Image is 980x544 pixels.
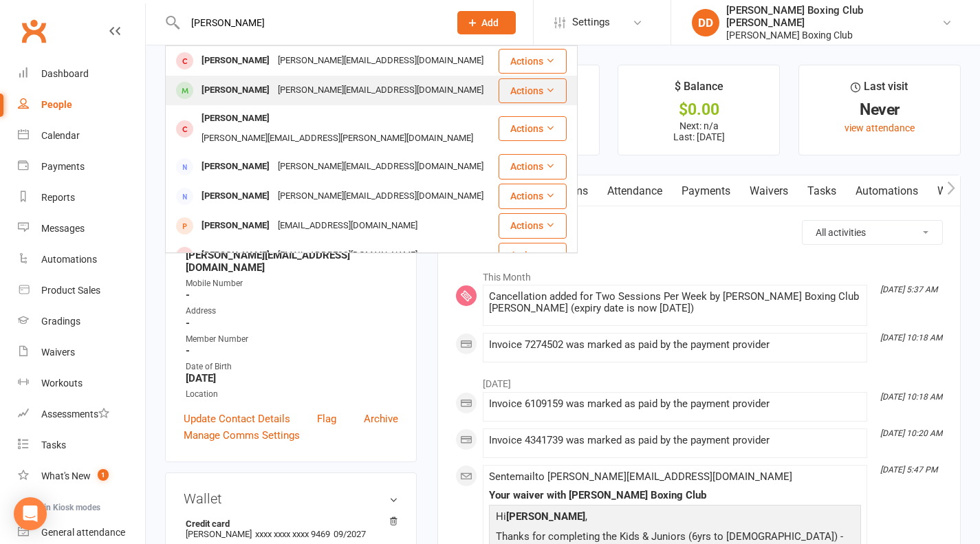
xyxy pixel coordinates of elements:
[489,398,861,410] div: Invoice 6109159 was marked as paid by the payment provider
[255,529,330,539] span: xxxx xxxx xxxx 9469
[489,490,861,501] div: Your waiver with [PERSON_NAME] Boxing Club
[186,317,398,329] strong: -
[364,411,398,427] a: Archive
[41,68,89,79] div: Dashboard
[274,157,488,177] div: [PERSON_NAME][EMAIL_ADDRESS][DOMAIN_NAME]
[197,186,274,206] div: [PERSON_NAME]
[499,49,567,74] button: Actions
[499,213,567,238] button: Actions
[186,519,391,529] strong: Credit card
[18,244,145,275] a: Automations
[274,246,422,265] div: [EMAIL_ADDRESS][DOMAIN_NAME]
[197,51,274,71] div: [PERSON_NAME]
[481,17,499,28] span: Add
[41,254,97,265] div: Automations
[98,469,109,481] span: 1
[812,102,948,117] div: Never
[274,216,422,236] div: [EMAIL_ADDRESS][DOMAIN_NAME]
[186,345,398,357] strong: -
[631,120,767,142] p: Next: n/a Last: [DATE]
[18,58,145,89] a: Dashboard
[492,508,858,528] p: Hi ,
[186,360,398,373] div: Date of Birth
[489,291,861,314] div: Cancellation added for Two Sessions Per Week by [PERSON_NAME] Boxing Club [PERSON_NAME] (expiry d...
[274,51,488,71] div: [PERSON_NAME][EMAIL_ADDRESS][DOMAIN_NAME]
[41,470,91,481] div: What's New
[18,120,145,151] a: Calendar
[880,285,937,294] i: [DATE] 5:37 AM
[499,116,567,141] button: Actions
[18,182,145,213] a: Reports
[631,102,767,117] div: $0.00
[41,130,80,141] div: Calendar
[672,175,740,207] a: Payments
[846,175,928,207] a: Automations
[41,316,80,327] div: Gradings
[184,491,398,506] h3: Wallet
[186,388,398,401] div: Location
[186,249,398,274] strong: [PERSON_NAME][EMAIL_ADDRESS][DOMAIN_NAME]
[41,192,75,203] div: Reports
[798,175,846,207] a: Tasks
[489,339,861,351] div: Invoice 7274502 was marked as paid by the payment provider
[197,109,274,129] div: [PERSON_NAME]
[18,368,145,399] a: Workouts
[598,175,672,207] a: Attendance
[499,78,567,103] button: Actions
[692,9,719,36] div: DD
[18,89,145,120] a: People
[197,157,274,177] div: [PERSON_NAME]
[489,470,792,483] span: Sent email to [PERSON_NAME][EMAIL_ADDRESS][DOMAIN_NAME]
[317,411,336,427] a: Flag
[186,333,398,346] div: Member Number
[181,13,439,32] input: Search...
[41,161,85,172] div: Payments
[184,427,300,444] a: Manage Comms Settings
[186,289,398,301] strong: -
[18,461,145,492] a: What's New1
[499,184,567,208] button: Actions
[41,223,85,234] div: Messages
[499,243,567,268] button: Actions
[18,275,145,306] a: Product Sales
[18,337,145,368] a: Waivers
[880,392,942,402] i: [DATE] 10:18 AM
[186,372,398,384] strong: [DATE]
[18,151,145,182] a: Payments
[184,411,290,427] a: Update Contact Details
[457,11,516,34] button: Add
[197,80,274,100] div: [PERSON_NAME]
[880,333,942,342] i: [DATE] 10:18 AM
[18,399,145,430] a: Assessments
[334,529,366,539] span: 09/2027
[17,14,51,48] a: Clubworx
[41,99,72,110] div: People
[851,78,908,102] div: Last visit
[506,510,585,523] strong: [PERSON_NAME]
[18,306,145,337] a: Gradings
[41,347,75,358] div: Waivers
[18,430,145,461] a: Tasks
[18,213,145,244] a: Messages
[274,186,488,206] div: [PERSON_NAME][EMAIL_ADDRESS][DOMAIN_NAME]
[197,216,274,236] div: [PERSON_NAME]
[675,78,723,102] div: $ Balance
[455,220,943,241] h3: Activity
[197,129,477,149] div: [PERSON_NAME][EMAIL_ADDRESS][PERSON_NAME][DOMAIN_NAME]
[726,4,941,29] div: [PERSON_NAME] Boxing Club [PERSON_NAME]
[489,435,861,446] div: Invoice 4341739 was marked as paid by the payment provider
[845,122,915,133] a: view attendance
[41,439,66,450] div: Tasks
[726,29,941,41] div: [PERSON_NAME] Boxing Club
[499,154,567,179] button: Actions
[455,369,943,391] li: [DATE]
[186,305,398,318] div: Address
[41,285,100,296] div: Product Sales
[41,527,125,538] div: General attendance
[880,465,937,475] i: [DATE] 5:47 PM
[197,246,274,265] div: [PERSON_NAME]
[274,80,488,100] div: [PERSON_NAME][EMAIL_ADDRESS][DOMAIN_NAME]
[880,428,942,438] i: [DATE] 10:20 AM
[186,277,398,290] div: Mobile Number
[41,409,109,420] div: Assessments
